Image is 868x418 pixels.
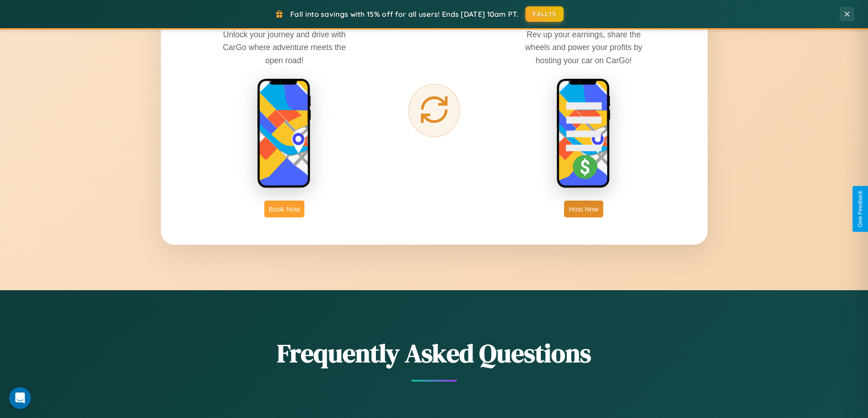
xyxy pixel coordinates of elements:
p: Rev up your earnings, share the wheels and power your profits by hosting your car on CarGo! [515,28,652,66]
button: Book Now [264,201,304,217]
img: host phone [556,78,611,189]
div: Open Intercom Messenger [9,387,31,409]
img: rent phone [257,78,312,189]
span: Fall into savings with 15% off for all users! Ends [DATE] 10am PT. [290,10,519,19]
button: FALL15 [525,6,564,22]
h2: Frequently Asked Questions [161,336,708,371]
button: Host Now [564,201,603,217]
div: Give Feedback [857,191,863,227]
p: Unlock your journey and drive with CarGo where adventure meets the open road! [216,28,353,66]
